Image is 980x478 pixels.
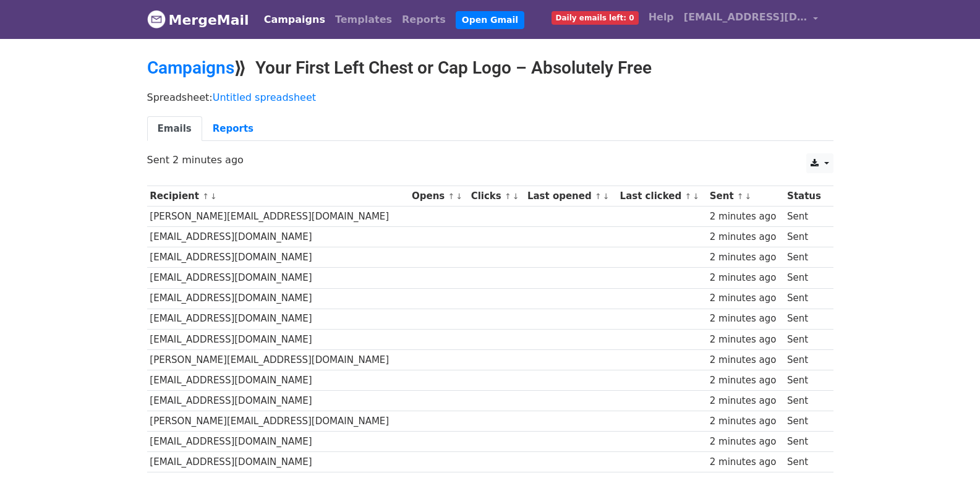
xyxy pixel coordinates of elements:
[147,7,249,33] a: MergeMail
[784,432,827,452] td: Sent
[692,192,699,201] a: ↓
[202,116,264,142] a: Reports
[210,192,217,201] a: ↓
[147,452,409,472] td: [EMAIL_ADDRESS][DOMAIN_NAME]
[147,116,202,142] a: Emails
[710,210,782,224] div: 2 minutes ago
[784,309,827,329] td: Sent
[684,192,691,201] a: ↑
[505,192,511,201] a: ↑
[737,192,744,201] a: ↑
[147,309,409,329] td: [EMAIL_ADDRESS][DOMAIN_NAME]
[147,411,409,432] td: [PERSON_NAME][EMAIL_ADDRESS][DOMAIN_NAME]
[784,452,827,472] td: Sent
[147,58,234,78] a: Campaigns
[710,435,782,449] div: 2 minutes ago
[710,394,782,408] div: 2 minutes ago
[147,329,409,349] td: [EMAIL_ADDRESS][DOMAIN_NAME]
[784,268,827,288] td: Sent
[147,247,409,268] td: [EMAIL_ADDRESS][DOMAIN_NAME]
[710,455,782,469] div: 2 minutes ago
[513,192,519,201] a: ↓
[147,268,409,288] td: [EMAIL_ADDRESS][DOMAIN_NAME]
[707,186,784,207] th: Sent
[710,291,782,305] div: 2 minutes ago
[710,250,782,265] div: 2 minutes ago
[784,329,827,349] td: Sent
[784,349,827,370] td: Sent
[784,370,827,390] td: Sent
[710,414,782,429] div: 2 minutes ago
[710,312,782,326] div: 2 minutes ago
[147,91,833,104] p: Spreadsheet:
[147,370,409,390] td: [EMAIL_ADDRESS][DOMAIN_NAME]
[397,7,451,32] a: Reports
[456,11,524,29] a: Open Gmail
[710,230,782,244] div: 2 minutes ago
[147,432,409,452] td: [EMAIL_ADDRESS][DOMAIN_NAME]
[684,10,807,25] span: [EMAIL_ADDRESS][DOMAIN_NAME]
[547,5,644,30] a: Daily emails left: 0
[147,10,166,28] img: MergeMail logo
[644,5,679,30] a: Help
[202,192,209,201] a: ↑
[710,373,782,388] div: 2 minutes ago
[784,247,827,268] td: Sent
[710,271,782,285] div: 2 minutes ago
[409,186,468,207] th: Opens
[259,7,330,32] a: Campaigns
[147,288,409,309] td: [EMAIL_ADDRESS][DOMAIN_NAME]
[456,192,462,201] a: ↓
[448,192,455,201] a: ↑
[552,11,639,25] span: Daily emails left: 0
[147,207,409,227] td: [PERSON_NAME][EMAIL_ADDRESS][DOMAIN_NAME]
[710,333,782,347] div: 2 minutes ago
[595,192,602,201] a: ↑
[147,349,409,370] td: [PERSON_NAME][EMAIL_ADDRESS][DOMAIN_NAME]
[784,186,827,207] th: Status
[603,192,610,201] a: ↓
[147,153,833,166] p: Sent 2 minutes ago
[745,192,752,201] a: ↓
[147,227,409,247] td: [EMAIL_ADDRESS][DOMAIN_NAME]
[710,353,782,367] div: 2 minutes ago
[617,186,707,207] th: Last clicked
[784,391,827,411] td: Sent
[213,92,316,103] a: Untitled spreadsheet
[330,7,397,32] a: Templates
[679,5,824,34] a: [EMAIL_ADDRESS][DOMAIN_NAME]
[784,411,827,432] td: Sent
[147,391,409,411] td: [EMAIL_ADDRESS][DOMAIN_NAME]
[784,207,827,227] td: Sent
[784,227,827,247] td: Sent
[147,186,409,207] th: Recipient
[524,186,617,207] th: Last opened
[147,58,833,79] h2: ⟫ Your First Left Chest or Cap Logo – Absolutely Free
[468,186,524,207] th: Clicks
[784,288,827,309] td: Sent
